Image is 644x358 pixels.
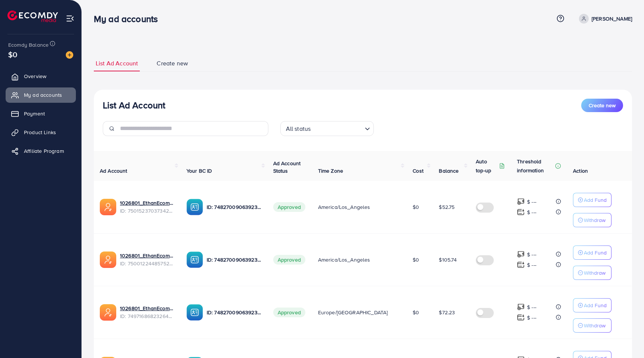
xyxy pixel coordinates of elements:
[413,256,419,263] span: $0
[94,13,164,24] h3: My ad accounts
[273,255,305,265] span: Approved
[439,256,457,263] span: $105.74
[318,309,388,316] span: Europe/[GEOGRAPHIC_DATA]
[476,157,497,175] p: Auto top-up
[103,100,165,111] h3: List Ad Account
[517,198,525,206] img: top-up amount
[100,251,116,268] img: ic-ads-acc.e4c84228.svg
[100,167,127,175] span: Ad Account
[120,260,175,267] span: ID: 7500122448575234049
[439,309,455,316] span: $72.23
[527,208,536,217] p: $ ---
[8,41,49,49] span: Ecomdy Balance
[592,14,632,23] p: [PERSON_NAME]
[273,308,305,317] span: Approved
[7,10,58,22] img: logo
[584,268,606,277] p: Withdraw
[100,304,116,321] img: ic-ads-acc.e4c84228.svg
[100,199,116,215] img: ic-ads-acc.e4c84228.svg
[120,305,175,320] div: <span class='underline'>1026801_EthanEcom-DUYEN_1745570619350</span></br>7497168682326491153
[517,208,525,216] img: top-up amount
[207,255,261,264] p: ID: 7482700906392305672
[157,59,188,68] span: Create new
[573,298,611,312] button: Add Fund
[187,251,203,268] img: ic-ba-acc.ded83a64.svg
[24,110,45,117] span: Payment
[120,207,175,215] span: ID: 7501523703734288385
[120,199,175,215] div: <span class='underline'>1026801_EthanEcom-THU-US_1746584597542</span></br>7501523703734288385
[280,121,374,136] div: Search for option
[589,102,616,109] span: Create new
[318,256,370,263] span: America/Los_Angeles
[24,91,62,99] span: My ad accounts
[273,202,305,212] span: Approved
[517,314,525,321] img: top-up amount
[517,303,525,311] img: top-up amount
[527,313,536,322] p: $ ---
[313,122,361,134] input: Search for option
[187,167,212,175] span: Your BC ID
[318,167,343,175] span: Time Zone
[584,195,607,204] p: Add Fund
[584,301,607,310] p: Add Fund
[66,14,74,23] img: menu
[573,167,588,175] span: Action
[66,51,73,59] img: image
[187,304,203,321] img: ic-ba-acc.ded83a64.svg
[527,197,536,206] p: $ ---
[527,303,536,312] p: $ ---
[527,250,536,259] p: $ ---
[24,129,56,136] span: Product Links
[120,252,175,267] div: <span class='underline'>1026801_EthanEcom-DUYEN-US_1746258338528</span></br>7500122448575234049
[573,246,611,260] button: Add Fund
[517,250,525,258] img: top-up amount
[284,123,312,134] span: All status
[439,203,455,211] span: $52.75
[273,160,301,175] span: Ad Account Status
[187,199,203,215] img: ic-ba-acc.ded83a64.svg
[8,49,17,60] span: $0
[120,252,175,259] a: 1026801_EthanEcom-[PERSON_NAME]-US_1746258338528
[24,72,46,80] span: Overview
[6,69,76,84] a: Overview
[439,167,459,175] span: Balance
[584,216,606,225] p: Withdraw
[6,87,76,102] a: My ad accounts
[413,167,423,175] span: Cost
[576,14,632,24] a: [PERSON_NAME]
[120,305,175,312] a: 1026801_EthanEcom-DUYEN_1745570619350
[517,157,554,175] p: Threshold information
[573,193,611,207] button: Add Fund
[318,203,370,211] span: America/Los_Angeles
[517,261,525,269] img: top-up amount
[207,308,261,317] p: ID: 7482700906392305672
[581,99,623,112] button: Create new
[573,213,611,227] button: Withdraw
[573,318,611,333] button: Withdraw
[24,147,64,155] span: Affiliate Program
[96,59,138,68] span: List Ad Account
[6,106,76,121] a: Payment
[527,260,536,269] p: $ ---
[413,309,419,316] span: $0
[413,203,419,211] span: $0
[120,312,175,320] span: ID: 7497168682326491153
[573,266,611,280] button: Withdraw
[6,143,76,158] a: Affiliate Program
[584,321,606,330] p: Withdraw
[584,248,607,257] p: Add Fund
[207,203,261,212] p: ID: 7482700906392305672
[6,125,76,140] a: Product Links
[120,199,175,207] a: 1026801_EthanEcom-THU-US_1746584597542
